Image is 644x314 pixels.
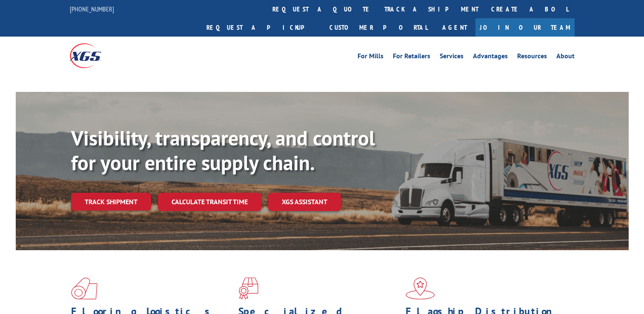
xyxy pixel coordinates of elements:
[358,53,384,62] a: For Mills
[238,277,258,300] img: xgs-icon-focused-on-flooring-red
[70,5,114,13] a: [PHONE_NUMBER]
[517,53,547,62] a: Resources
[323,18,434,37] a: Customer Portal
[71,125,375,176] b: Visibility, transparency, and control for your entire supply chain.
[200,18,323,37] a: Request a pickup
[440,53,464,62] a: Services
[393,53,430,62] a: For Retailers
[475,18,575,37] a: Join Our Team
[556,53,575,62] a: About
[406,277,435,300] img: xgs-icon-flagship-distribution-model-red
[71,277,97,300] img: xgs-icon-total-supply-chain-intelligence-red
[473,53,508,62] a: Advantages
[158,193,261,211] a: Calculate transit time
[71,193,151,211] a: Track shipment
[434,18,475,37] a: Agent
[268,193,341,211] a: XGS ASSISTANT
